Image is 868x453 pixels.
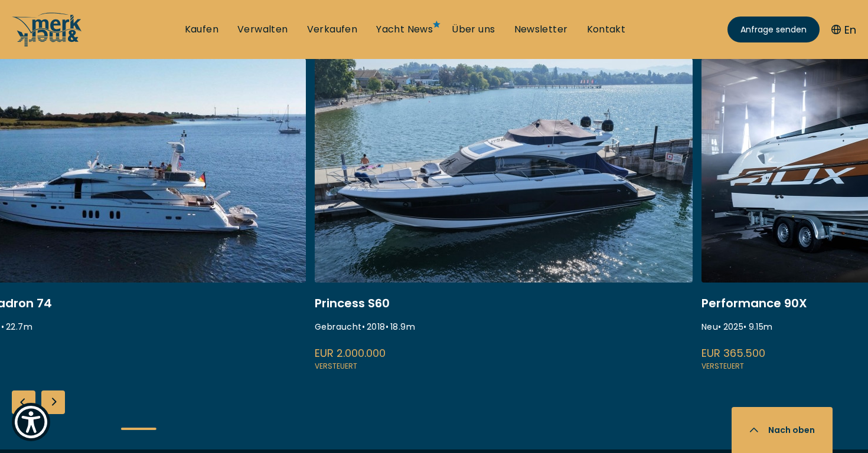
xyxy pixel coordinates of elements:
[740,24,807,36] span: Anfrage senden
[12,403,50,441] button: Show Accessibility Preferences
[237,23,288,36] a: Verwalten
[732,407,833,453] button: Nach oben
[587,23,626,36] a: Kontakt
[12,390,35,414] div: Previous slide
[727,17,820,42] a: Anfrage senden
[185,23,218,36] a: Kaufen
[514,23,568,36] a: Newsletter
[41,390,65,414] div: Next slide
[831,22,856,38] button: En
[376,23,433,36] a: Yacht News
[307,23,358,36] a: Verkaufen
[452,23,495,36] a: Über uns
